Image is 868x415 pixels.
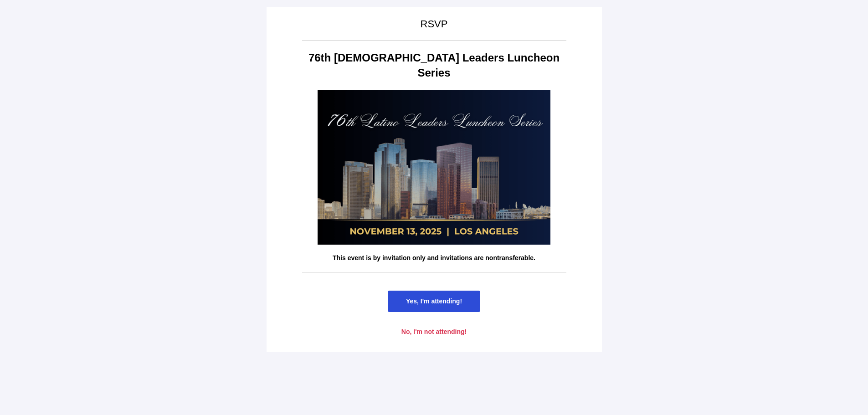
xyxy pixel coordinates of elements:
span: RSVP [421,18,448,30]
table: divider [302,272,566,272]
span: No, I'm not attending! [401,328,467,335]
a: Yes, I'm attending! [388,291,480,312]
strong: 76th [DEMOGRAPHIC_DATA] Leaders Luncheon Series [308,51,560,79]
span: Yes, I'm attending! [406,297,462,305]
strong: This event is by invitation only and invitations are nontransferable. [333,254,535,261]
a: No, I'm not attending! [383,321,485,343]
